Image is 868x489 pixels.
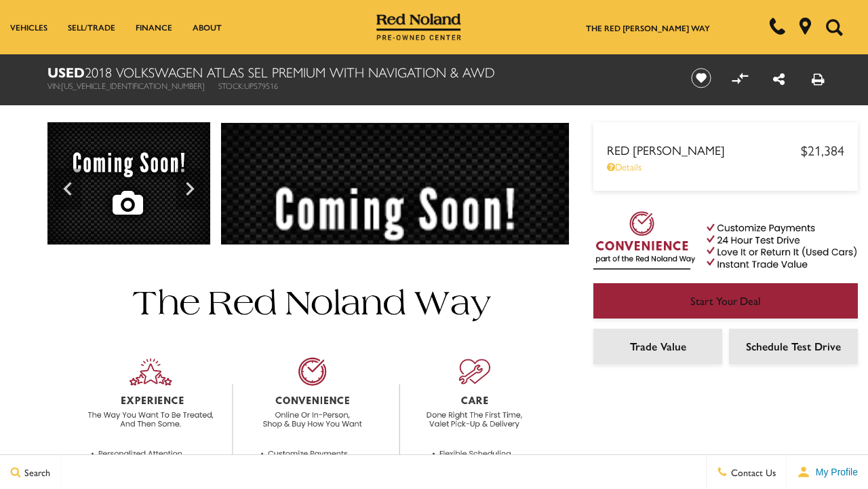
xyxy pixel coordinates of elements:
[244,79,278,92] span: UP579516
[593,283,858,319] a: Start Your Deal
[47,65,668,79] h1: 2018 Volkswagen Atlas SEL Premium With Navigation & AWD
[220,122,570,392] img: Used 2018 Deep Black Pearl Volkswagen SEL Premium image 1
[47,79,61,92] span: VIN:
[607,140,844,160] a: Red [PERSON_NAME] $21,384
[729,329,858,364] a: Schedule Test Drive
[630,338,686,354] span: Trade Value
[787,455,868,489] button: user-profile-menu
[21,465,50,479] span: Search
[218,79,244,92] span: Stock:
[773,69,785,88] a: Share this Used 2018 Volkswagen Atlas SEL Premium With Navigation & AWD
[47,122,210,248] img: Used 2018 Deep Black Pearl Volkswagen SEL Premium image 1
[607,141,801,158] span: Red [PERSON_NAME]
[810,467,858,477] span: My Profile
[812,69,825,88] a: Print this Used 2018 Volkswagen Atlas SEL Premium With Navigation & AWD
[376,14,462,41] img: Red Noland Pre-Owned
[801,140,844,160] span: $21,384
[730,68,750,88] button: Compare vehicle
[690,293,761,308] span: Start Your Deal
[821,1,848,54] button: Open the search field
[728,465,776,479] span: Contact Us
[61,79,205,92] span: [US_VEHICLE_IDENTIFICATION_NUMBER]
[47,62,85,81] strong: Used
[586,22,710,34] a: The Red [PERSON_NAME] Way
[376,18,462,32] a: Red Noland Pre-Owned
[686,67,716,89] button: Save vehicle
[607,160,844,173] a: Details
[593,329,722,364] a: Trade Value
[746,338,841,354] span: Schedule Test Drive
